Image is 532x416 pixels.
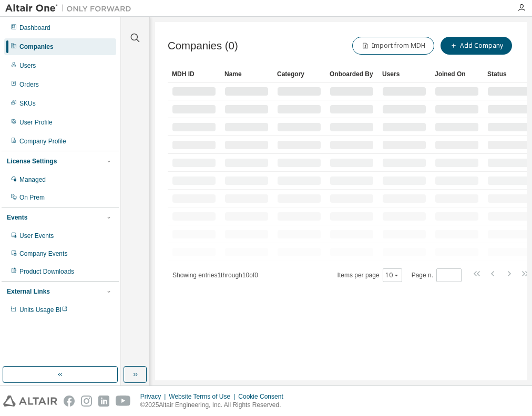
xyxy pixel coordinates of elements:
[19,24,50,32] div: Dashboard
[172,272,258,279] span: Showing entries 1 through 10 of 0
[116,396,131,407] img: youtube.svg
[330,66,374,82] div: Onboarded By
[81,396,92,407] img: instagram.svg
[19,61,36,70] div: Users
[7,213,27,222] div: Events
[19,43,54,51] div: Companies
[277,66,321,82] div: Category
[412,268,462,282] span: Page n.
[19,137,66,145] div: Company Profile
[19,99,36,108] div: SKUs
[19,80,39,89] div: Orders
[352,37,434,55] button: Import from MDH
[382,66,426,82] div: Users
[19,267,74,276] div: Product Downloads
[19,175,46,184] div: Managed
[140,401,290,410] p: © 2025 Altair Engineering, Inc. All Rights Reserved.
[3,396,57,407] img: altair_logo.svg
[441,37,512,55] button: Add Company
[19,306,68,314] span: Units Usage BI
[140,392,169,401] div: Privacy
[337,268,402,282] span: Items per page
[168,40,238,52] span: Companies (0)
[224,66,269,82] div: Name
[19,118,53,127] div: User Profile
[19,193,45,202] div: On Prem
[238,392,289,401] div: Cookie Consent
[98,396,109,407] img: linkedin.svg
[7,157,57,165] div: License Settings
[19,249,67,258] div: Company Events
[5,3,137,14] img: Altair One
[7,287,50,296] div: External Links
[19,232,54,240] div: User Events
[64,396,75,407] img: facebook.svg
[487,66,531,82] div: Status
[169,392,238,401] div: Website Terms of Use
[385,271,400,279] button: 10
[435,66,479,82] div: Joined On
[172,66,216,82] div: MDH ID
